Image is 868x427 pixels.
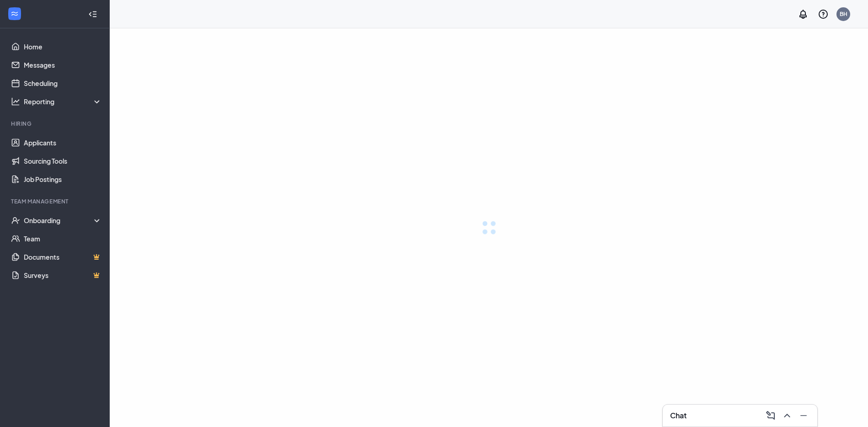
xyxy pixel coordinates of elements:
[24,230,102,248] a: Team
[24,97,102,106] div: Reporting
[24,216,102,225] div: Onboarding
[670,411,687,421] h3: Chat
[840,10,847,18] div: BH
[795,408,810,423] button: Minimize
[88,10,97,19] svg: Collapse
[765,410,776,421] svg: ComposeMessage
[798,9,809,20] svg: Notifications
[10,9,19,18] svg: WorkstreamLogo
[24,152,102,170] a: Sourcing Tools
[11,216,20,225] svg: UserCheck
[24,74,102,92] a: Scheduling
[779,408,793,423] button: ChevronUp
[24,248,102,266] a: DocumentsCrown
[762,408,777,423] button: ComposeMessage
[11,97,20,106] svg: Analysis
[24,56,102,74] a: Messages
[782,410,793,421] svg: ChevronUp
[818,9,829,20] svg: QuestionInfo
[798,410,809,421] svg: Minimize
[24,133,102,152] a: Applicants
[24,170,102,188] a: Job Postings
[24,266,102,284] a: SurveysCrown
[11,120,100,128] div: Hiring
[11,197,100,205] div: Team Management
[24,37,102,56] a: Home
